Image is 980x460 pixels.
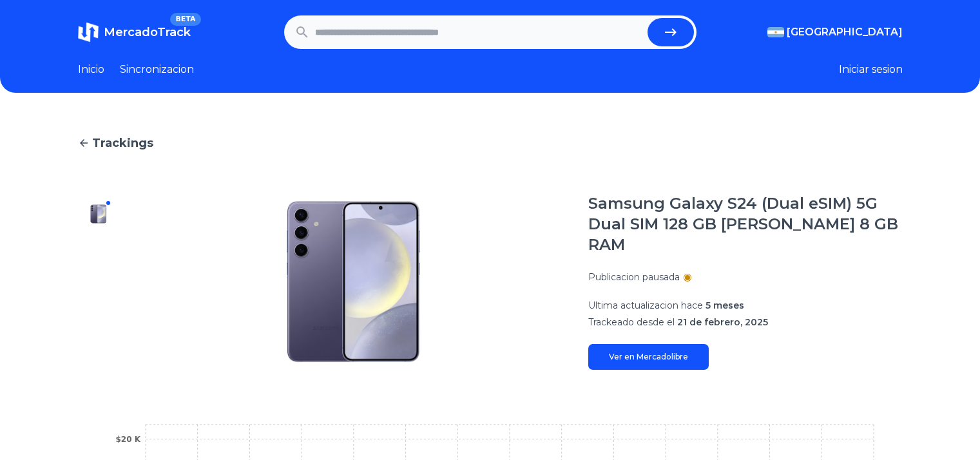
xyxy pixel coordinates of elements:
[78,134,903,152] a: Trackings
[588,300,703,311] span: Ultima actualizacion hace
[104,25,191,39] span: MercadoTrack
[767,27,784,37] img: Argentina
[92,134,153,152] span: Trackings
[170,13,200,26] span: BETA
[839,62,903,77] button: Iniciar sesion
[787,24,903,40] span: [GEOGRAPHIC_DATA]
[706,300,744,311] span: 5 meses
[120,62,194,77] a: Sincronizacion
[588,316,675,328] span: Trackeado desde el
[88,204,109,224] img: Samsung Galaxy S24 (Dual eSIM) 5G Dual SIM 128 GB violeta 8 GB RAM
[115,435,140,444] tspan: $20 K
[78,62,104,77] a: Inicio
[588,271,680,283] p: Publicacion pausada
[767,24,903,40] button: [GEOGRAPHIC_DATA]
[145,193,562,370] img: Samsung Galaxy S24 (Dual eSIM) 5G Dual SIM 128 GB violeta 8 GB RAM
[588,344,709,370] a: Ver en Mercadolibre
[78,22,191,43] a: MercadoTrackBETA
[588,193,903,255] h1: Samsung Galaxy S24 (Dual eSIM) 5G Dual SIM 128 GB [PERSON_NAME] 8 GB RAM
[78,22,99,43] img: MercadoTrack
[677,316,768,328] span: 21 de febrero, 2025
